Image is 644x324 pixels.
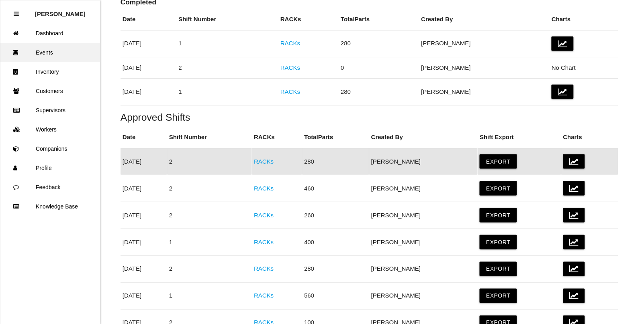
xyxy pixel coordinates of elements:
[280,40,300,47] a: RACKs
[167,175,252,202] td: 2
[254,212,274,219] a: RACKs
[339,30,419,57] td: 280
[280,88,300,95] a: RACKs
[0,178,100,197] a: Feedback
[252,127,302,148] th: RACKs
[419,57,550,79] td: [PERSON_NAME]
[167,202,252,229] td: 2
[280,64,300,71] a: RACKs
[0,62,100,81] a: Inventory
[369,175,478,202] td: [PERSON_NAME]
[369,229,478,255] td: [PERSON_NAME]
[167,255,252,282] td: 2
[339,57,419,79] td: 0
[0,43,100,62] a: Events
[339,9,419,30] th: Total Parts
[121,9,176,30] th: Date
[480,235,517,249] button: Export
[121,127,167,148] th: Date
[339,79,419,105] td: 280
[480,181,517,196] button: Export
[0,24,100,43] a: Dashboard
[121,202,167,229] td: [DATE]
[302,229,369,255] td: 400
[254,265,274,272] a: RACKs
[369,255,478,282] td: [PERSON_NAME]
[0,197,100,216] a: Knowledge Base
[167,148,252,175] td: 2
[419,9,550,30] th: Created By
[0,81,100,101] a: Customers
[478,127,561,148] th: Shift Export
[176,57,278,79] td: 2
[550,9,618,30] th: Charts
[302,282,369,309] td: 560
[121,79,176,105] td: [DATE]
[302,255,369,282] td: 280
[121,175,167,202] td: [DATE]
[369,127,478,148] th: Created By
[0,158,100,178] a: Profile
[480,154,517,169] button: Export
[254,158,274,165] a: RACKs
[550,57,618,79] td: No Chart
[35,4,86,17] p: Rosie Blandino
[369,282,478,309] td: [PERSON_NAME]
[302,148,369,175] td: 280
[561,127,618,148] th: Charts
[121,282,167,309] td: [DATE]
[121,57,176,79] td: [DATE]
[14,4,19,24] div: Close
[369,202,478,229] td: [PERSON_NAME]
[176,79,278,105] td: 1
[480,262,517,276] button: Export
[0,139,100,158] a: Companions
[121,148,167,175] td: [DATE]
[0,101,100,120] a: Supervisors
[480,208,517,223] button: Export
[167,229,252,255] td: 1
[369,148,478,175] td: [PERSON_NAME]
[302,175,369,202] td: 460
[480,289,517,303] button: Export
[254,292,274,299] a: RACKs
[254,185,274,192] a: RACKs
[278,9,339,30] th: RACKs
[121,229,167,255] td: [DATE]
[121,255,167,282] td: [DATE]
[0,120,100,139] a: Workers
[176,30,278,57] td: 1
[176,9,278,30] th: Shift Number
[302,127,369,148] th: Total Parts
[419,30,550,57] td: [PERSON_NAME]
[302,202,369,229] td: 260
[121,112,618,123] h5: Approved Shifts
[121,30,176,57] td: [DATE]
[419,79,550,105] td: [PERSON_NAME]
[167,282,252,309] td: 1
[254,239,274,245] a: RACKs
[167,127,252,148] th: Shift Number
